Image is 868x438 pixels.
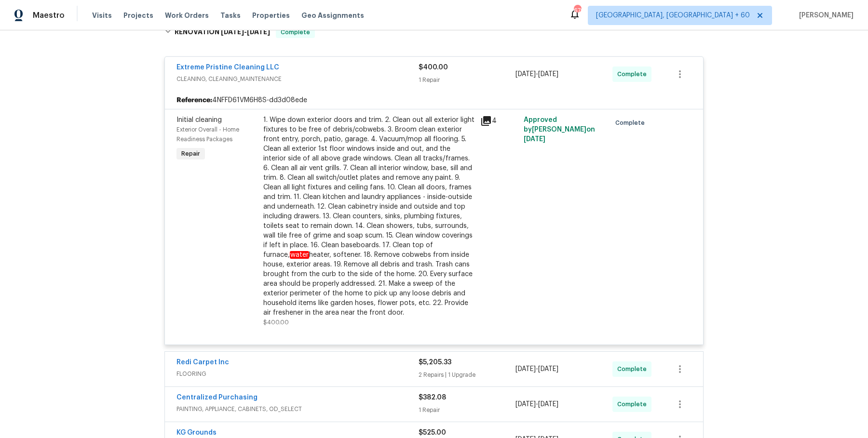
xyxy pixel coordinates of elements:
[176,404,419,414] span: PAINTING, APPLIANCE, CABINETS, OD_SELECT
[33,11,65,20] span: Maestro
[515,399,558,409] span: -
[419,429,446,436] span: $525.00
[538,401,558,408] span: [DATE]
[538,366,558,372] span: [DATE]
[176,74,419,84] span: CLEANING, CLEANING_MAINTENANCE
[419,405,515,415] div: 1 Repair
[176,394,258,401] a: Centralized Purchasing
[221,28,270,35] span: -
[123,11,153,20] span: Projects
[165,92,703,109] div: 4NFFD61VM6H8S-dd3d08ede
[162,17,706,48] div: RENOVATION [DATE]-[DATE]Complete
[263,115,475,318] div: 1. Wipe down exterior doors and trim. 2. Clean out all exterior light fixtures to be free of debr...
[515,366,536,372] span: [DATE]
[615,118,649,128] span: Complete
[795,11,854,20] span: [PERSON_NAME]
[176,117,222,123] span: Initial cleaning
[175,27,270,38] h6: RENOVATION
[480,115,518,127] div: 4
[252,11,290,20] span: Properties
[176,64,279,71] a: Extreme Pristine Cleaning LLC
[221,28,244,35] span: [DATE]
[419,359,451,366] span: $5,205.33
[247,28,270,35] span: [DATE]
[596,11,750,20] span: [GEOGRAPHIC_DATA], [GEOGRAPHIC_DATA] + 60
[419,64,448,71] span: $400.00
[515,69,558,79] span: -
[515,364,558,374] span: -
[177,149,204,159] span: Repair
[176,127,239,142] span: Exterior Overall - Home Readiness Packages
[165,11,209,20] span: Work Orders
[176,359,229,366] a: Redi Carpet Inc
[538,71,558,78] span: [DATE]
[617,399,651,409] span: Complete
[574,6,581,15] div: 679
[617,364,651,374] span: Complete
[617,69,651,79] span: Complete
[290,251,309,259] em: water
[524,117,595,143] span: Approved by [PERSON_NAME] on
[263,319,289,325] span: $400.00
[515,401,536,408] span: [DATE]
[277,27,314,37] span: Complete
[176,95,212,105] b: Reference:
[419,75,515,85] div: 1 Repair
[419,370,515,380] div: 2 Repairs | 1 Upgrade
[419,394,446,401] span: $382.08
[301,11,364,20] span: Geo Assignments
[220,12,241,19] span: Tasks
[176,369,419,379] span: FLOORING
[92,11,112,20] span: Visits
[515,71,536,78] span: [DATE]
[176,429,217,436] a: KG Grounds
[524,136,545,143] span: [DATE]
